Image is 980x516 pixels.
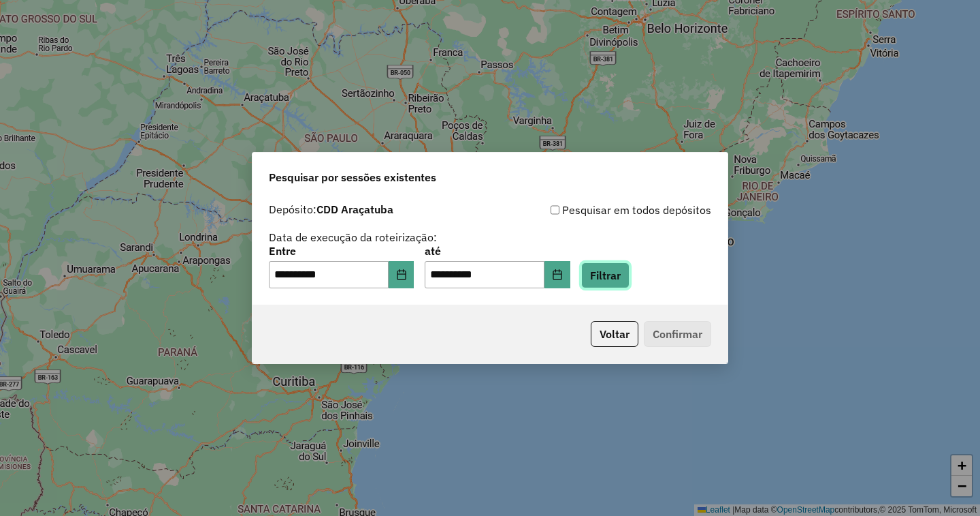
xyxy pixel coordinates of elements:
[425,243,570,259] label: até
[581,262,630,288] button: Filtrar
[269,229,437,245] label: Data de execução da roteirização:
[490,202,711,218] div: Pesquisar em todos depósitos
[269,243,414,259] label: Entre
[544,261,570,288] button: Choose Date
[269,201,393,217] label: Depósito:
[389,261,414,288] button: Choose Date
[591,321,638,347] button: Voltar
[269,169,436,185] span: Pesquisar por sessões existentes
[316,202,393,216] strong: CDD Araçatuba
